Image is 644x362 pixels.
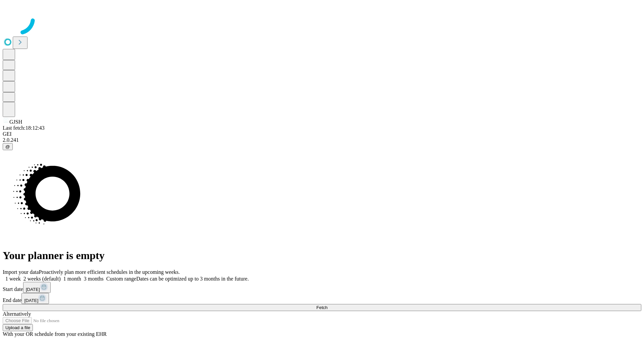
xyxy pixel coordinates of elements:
[23,276,61,282] span: 2 weeks (default)
[136,276,249,282] span: Dates can be optimized up to 3 months in the future.
[3,311,31,317] span: Alternatively
[39,269,180,275] span: Proactively plan more efficient schedules in the upcoming weeks.
[84,276,104,282] span: 3 months
[3,137,641,143] div: 2.0.241
[3,125,45,131] span: Last fetch: 18:12:43
[23,282,51,293] button: [DATE]
[3,331,107,337] span: With your OR schedule from your existing EHR
[106,276,136,282] span: Custom range
[9,119,22,125] span: GJSH
[5,144,10,149] span: @
[3,269,39,275] span: Import your data
[3,131,641,137] div: GEI
[26,287,40,292] span: [DATE]
[316,305,327,310] span: Fetch
[5,276,21,282] span: 1 week
[3,249,641,262] h1: Your planner is empty
[3,304,641,311] button: Fetch
[24,298,38,303] span: [DATE]
[21,293,49,304] button: [DATE]
[63,276,81,282] span: 1 month
[3,143,13,150] button: @
[3,282,641,293] div: Start date
[3,293,641,304] div: End date
[3,324,33,331] button: Upload a file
